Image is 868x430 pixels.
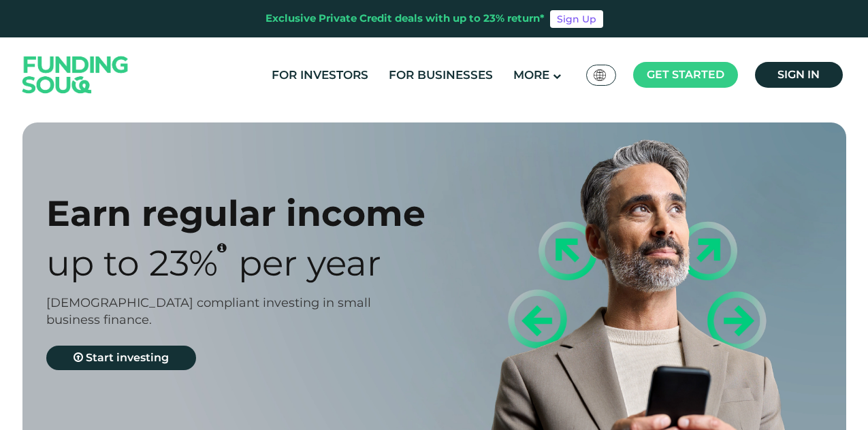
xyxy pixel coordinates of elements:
span: More [513,68,549,82]
span: Sign in [777,68,820,81]
img: SA Flag [594,69,606,81]
a: Start investing [46,346,196,370]
div: Earn regular income [46,192,458,235]
div: Exclusive Private Credit deals with up to 23% return* [266,11,545,27]
span: Get started [647,68,724,81]
a: For Investors [268,64,372,86]
a: For Businesses [385,64,496,86]
span: [DEMOGRAPHIC_DATA] compliant investing in small business finance. [46,295,371,327]
span: Up to 23% [46,242,218,284]
a: Sign Up [550,10,603,28]
span: Start investing [86,351,169,364]
a: Sign in [755,62,843,88]
img: Logo [9,40,142,109]
span: Per Year [238,242,381,284]
i: 23% IRR (expected) ~ 15% Net yield (expected) [217,242,227,253]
